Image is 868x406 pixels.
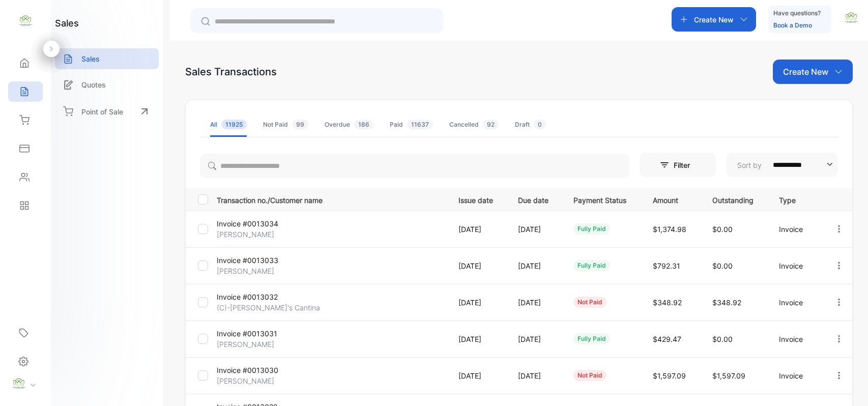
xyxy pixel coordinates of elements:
div: not paid [573,297,606,308]
p: Outstanding [712,193,759,206]
span: 99 [292,120,308,129]
p: Invoice [779,297,813,308]
p: [PERSON_NAME] [217,375,293,386]
img: logo [18,13,33,28]
div: Not Paid [263,120,308,129]
p: [DATE] [458,370,498,381]
iframe: LiveChat chat widget [825,363,868,406]
p: [DATE] [518,297,553,308]
p: [DATE] [458,297,498,308]
button: Sort by [726,153,838,177]
p: [DATE] [518,260,553,271]
p: Create New [783,66,828,78]
span: $792.31 [653,262,680,270]
div: Sales Transactions [185,64,277,79]
p: Sort by [737,160,762,170]
span: 11637 [407,120,433,129]
p: Point of Sale [81,106,123,117]
p: Due date [518,193,553,206]
p: Type [779,193,813,206]
p: [PERSON_NAME] [217,266,293,276]
div: Paid [390,120,433,129]
p: [PERSON_NAME] [217,339,293,350]
p: Have questions? [773,8,821,18]
a: Point of Sale [55,100,159,123]
div: All [210,120,247,129]
div: Draft [515,120,546,129]
p: Invoice #0013034 [217,218,293,229]
p: Quotes [81,79,106,90]
span: $0.00 [712,262,733,270]
img: profile [11,376,26,391]
a: Book a Demo [773,21,812,29]
p: Invoice #0013033 [217,255,293,266]
div: fully paid [573,260,610,271]
button: Create New [773,60,853,84]
button: Create New [672,7,756,32]
img: avatar [844,10,859,25]
h1: sales [55,16,79,30]
p: Invoice [779,260,813,271]
div: fully paid [573,223,610,235]
p: Transaction no./Customer name [217,193,446,206]
span: 186 [354,120,373,129]
span: $1,597.09 [712,371,745,380]
p: Create New [694,14,734,25]
p: Issue date [458,193,498,206]
span: $0.00 [712,335,733,343]
p: Invoice #0013030 [217,365,293,375]
p: Payment Status [573,193,632,206]
p: (C)-[PERSON_NAME]'s Cantina [217,302,320,313]
span: $1,597.09 [653,371,686,380]
a: Quotes [55,74,159,95]
button: avatar [844,7,859,32]
span: 11925 [221,120,247,129]
p: [DATE] [518,370,553,381]
p: [DATE] [518,334,553,344]
p: Invoice #0013032 [217,292,293,302]
span: $348.92 [712,298,741,307]
p: [DATE] [458,224,498,235]
span: $429.47 [653,335,681,343]
div: fully paid [573,333,610,344]
div: Overdue [325,120,373,129]
p: Sales [81,53,100,64]
p: [DATE] [518,224,553,235]
div: not paid [573,370,606,381]
p: Invoice #0013031 [217,328,293,339]
div: Cancelled [449,120,499,129]
p: Invoice [779,370,813,381]
span: $0.00 [712,225,733,234]
span: $1,374.98 [653,225,686,234]
p: Amount [653,193,691,206]
p: [PERSON_NAME] [217,229,293,240]
a: Sales [55,48,159,69]
p: Invoice [779,334,813,344]
span: $348.92 [653,298,682,307]
p: [DATE] [458,334,498,344]
p: [DATE] [458,260,498,271]
span: 92 [483,120,499,129]
span: 0 [534,120,546,129]
p: Invoice [779,224,813,235]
